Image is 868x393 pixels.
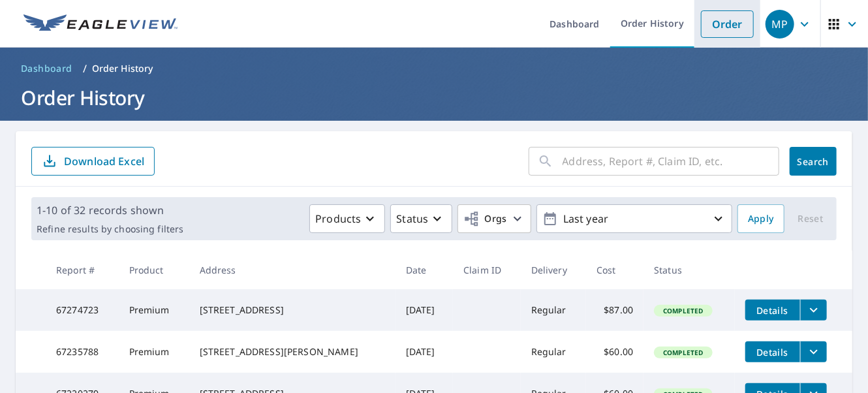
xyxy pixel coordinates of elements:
[16,58,78,79] a: Dashboard
[37,223,183,235] p: Refine results by choosing filters
[395,289,453,331] td: [DATE]
[558,208,711,230] p: Last year
[800,341,827,362] button: filesDropdownBtn-67235788
[83,61,87,76] li: /
[46,289,119,331] td: 67274723
[745,341,800,362] button: detailsBtn-67235788
[655,348,711,357] span: Completed
[701,10,754,38] a: Order
[16,58,852,79] nav: breadcrumb
[309,204,385,233] button: Products
[753,304,792,317] span: Details
[200,345,385,358] div: [STREET_ADDRESS][PERSON_NAME]
[655,306,711,315] span: Completed
[521,289,586,331] td: Regular
[46,331,119,373] td: 67235788
[21,62,72,75] span: Dashboard
[16,84,852,111] h1: Order History
[586,331,643,373] td: $60.00
[745,300,800,321] button: detailsBtn-67274723
[463,211,507,227] span: Orgs
[315,211,361,227] p: Products
[586,251,643,289] th: Cost
[753,346,792,358] span: Details
[800,300,827,321] button: filesDropdownBtn-67274723
[453,251,521,289] th: Claim ID
[31,147,155,176] button: Download Excel
[395,251,453,289] th: Date
[119,331,189,373] td: Premium
[200,304,385,317] div: [STREET_ADDRESS]
[643,251,734,289] th: Status
[46,251,119,289] th: Report #
[521,251,586,289] th: Delivery
[23,14,178,34] img: EV Logo
[64,154,144,168] p: Download Excel
[119,251,189,289] th: Product
[766,10,794,39] div: MP
[737,204,784,233] button: Apply
[457,204,531,233] button: Orgs
[189,251,395,289] th: Address
[563,143,779,180] input: Address, Report #, Claim ID, etc.
[521,331,586,373] td: Regular
[586,289,643,331] td: $87.00
[395,331,453,373] td: [DATE]
[396,211,428,227] p: Status
[800,155,826,168] span: Search
[119,289,189,331] td: Premium
[37,202,183,218] p: 1-10 of 32 records shown
[92,62,153,75] p: Order History
[390,204,452,233] button: Status
[748,211,774,227] span: Apply
[790,147,837,176] button: Search
[536,204,732,233] button: Last year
